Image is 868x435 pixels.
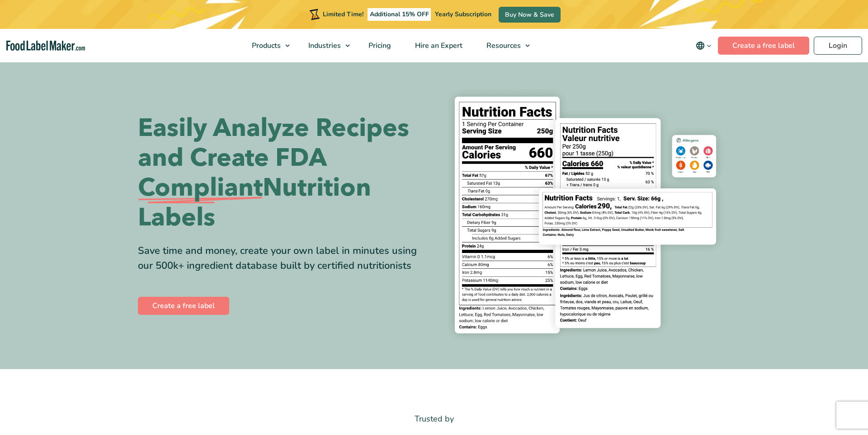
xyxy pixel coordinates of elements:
[366,41,392,51] span: Pricing
[240,29,294,62] a: Products
[249,41,282,51] span: Products
[138,113,427,233] h1: Easily Analyze Recipes and Create FDA Nutrition Labels
[323,10,363,19] span: Limited Time!
[412,41,463,51] span: Hire an Expert
[138,173,263,203] span: Compliant
[403,29,472,62] a: Hire an Expert
[138,412,730,426] p: Trusted by
[368,8,431,21] span: Additional 15% OFF
[484,41,522,51] span: Resources
[138,297,229,315] a: Create a free label
[306,41,342,51] span: Industries
[138,243,427,273] div: Save time and money, create your own label in minutes using our 500k+ ingredient database built b...
[475,29,534,62] a: Resources
[297,29,354,62] a: Industries
[357,29,401,62] a: Pricing
[718,37,809,55] a: Create a free label
[499,7,561,23] a: Buy Now & Save
[435,10,491,19] span: Yearly Subscription
[814,37,862,55] a: Login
